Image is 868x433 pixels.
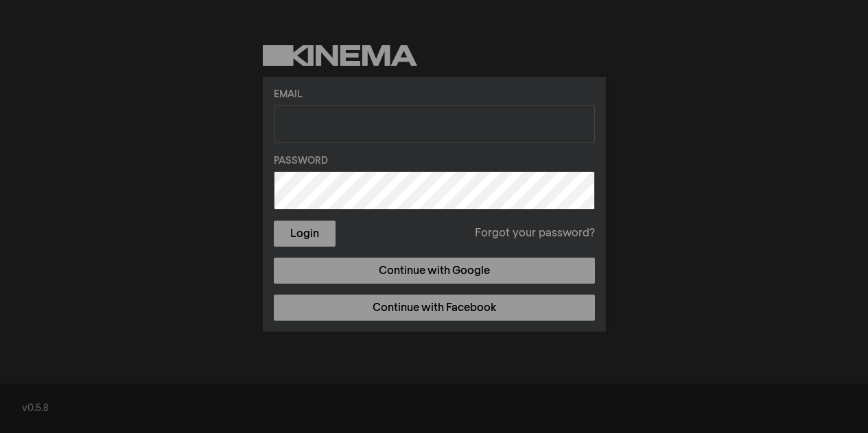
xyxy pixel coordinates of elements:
label: Password [274,154,595,169]
div: v0.5.8 [22,401,846,416]
label: Email [274,88,595,102]
a: Forgot your password? [475,225,595,242]
a: Continue with Facebook [274,295,595,321]
button: Login [274,221,336,247]
a: Continue with Google [274,258,595,284]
